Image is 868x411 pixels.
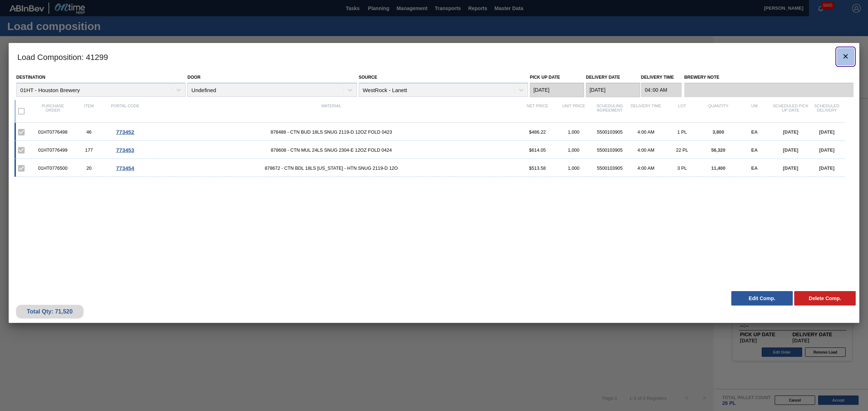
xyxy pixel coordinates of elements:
[592,165,628,171] div: 5500103905
[71,129,107,135] div: 46
[711,165,725,171] span: 11,400
[21,308,78,315] div: Total Qty: 71,520
[519,147,556,153] div: $614.05
[592,147,628,153] div: 5500103905
[187,75,200,80] label: Door
[107,129,143,135] div: Go to Order
[628,129,664,135] div: 4:00 AM
[751,147,758,153] span: EA
[751,165,758,171] span: EA
[819,165,834,171] span: [DATE]
[35,147,71,153] div: 01HT0776499
[71,104,107,119] div: Item
[711,147,725,153] span: 56,320
[107,104,143,119] div: Portal code
[664,129,700,135] div: 1 PL
[143,104,519,119] div: Material
[628,104,664,119] div: Delivery Time
[783,165,798,171] span: [DATE]
[556,165,592,171] div: 1,000
[664,104,700,119] div: Lot
[592,104,628,119] div: Scheduling Agreement
[71,147,107,153] div: 177
[519,104,556,119] div: Net Price
[35,165,71,171] div: 01HT0776500
[731,291,793,306] button: Edit Comp.
[819,147,834,153] span: [DATE]
[586,83,640,97] input: mm/dd/yyyy
[359,75,377,80] label: Source
[556,129,592,135] div: 1,000
[751,129,758,135] span: EA
[783,147,798,153] span: [DATE]
[143,147,519,153] span: 878608 - CTN MUL 24LS SNUG 2304-E 12OZ FOLD 0424
[116,129,134,135] span: 773452
[783,129,798,135] span: [DATE]
[712,129,724,135] span: 3,800
[107,147,143,153] div: Go to Order
[9,43,859,70] h3: Load Composition : 41299
[116,147,134,153] span: 773453
[35,104,71,119] div: Purchase order
[586,75,620,80] label: Delivery Date
[556,104,592,119] div: Unit Price
[684,72,854,83] label: Brewery Note
[592,129,628,135] div: 5500103905
[116,165,134,171] span: 773454
[35,129,71,135] div: 01HT0776498
[794,291,856,306] button: Delete Comp.
[809,104,845,119] div: Scheduled Delivery
[107,165,143,171] div: Go to Order
[773,104,809,119] div: Scheduled Pick up Date
[16,75,45,80] label: Destination
[519,129,556,135] div: $486.22
[71,165,107,171] div: 20
[143,165,519,171] span: 878672 - CTN BDL 18LS TEXAS - HTN SNUG 2119-D 12O
[819,129,834,135] span: [DATE]
[700,104,736,119] div: Quantity
[143,129,519,135] span: 878488 - CTN BUD 18LS SNUG 2119-D 12OZ FOLD 0423
[664,147,700,153] div: 22 PL
[556,147,592,153] div: 1,000
[530,83,584,97] input: mm/dd/yyyy
[519,165,556,171] div: $513.58
[530,75,560,80] label: Pick up Date
[664,165,700,171] div: 3 PL
[641,72,682,83] label: Delivery Time
[628,165,664,171] div: 4:00 AM
[736,104,773,119] div: UM
[628,147,664,153] div: 4:00 AM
